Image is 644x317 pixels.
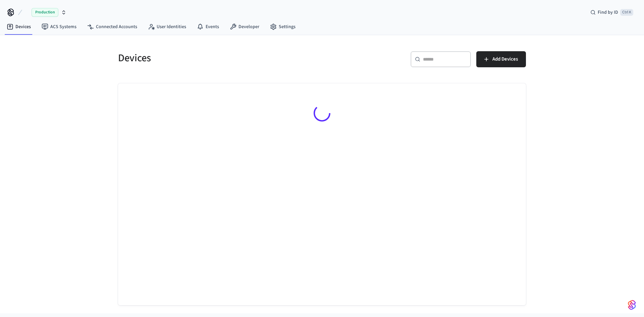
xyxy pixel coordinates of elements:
[265,21,301,33] a: Settings
[585,6,639,18] div: Find by IDCtrl K
[628,300,636,310] img: SeamLogoGradient.69752ec5.svg
[620,9,633,16] span: Ctrl K
[598,9,618,16] span: Find by ID
[224,21,265,33] a: Developer
[1,21,36,33] a: Devices
[492,55,518,64] span: Add Devices
[82,21,143,33] a: Connected Accounts
[118,51,318,65] h5: Devices
[36,21,82,33] a: ACS Systems
[143,21,192,33] a: User Identities
[32,8,58,17] span: Production
[192,21,224,33] a: Events
[476,51,526,67] button: Add Devices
